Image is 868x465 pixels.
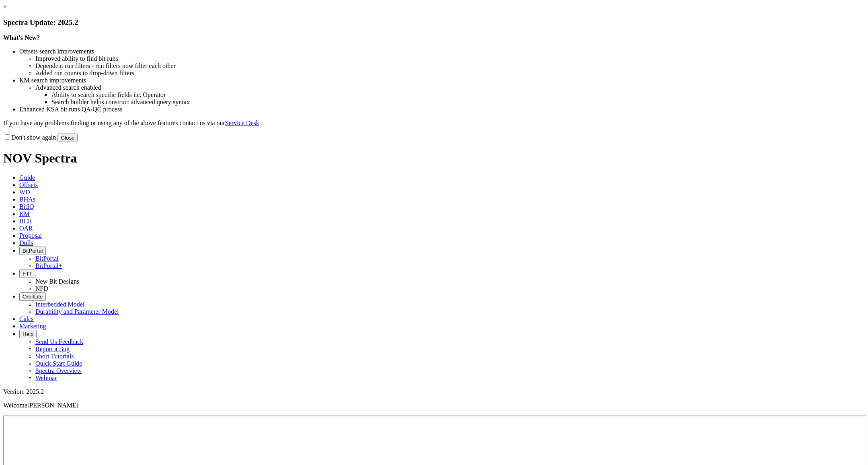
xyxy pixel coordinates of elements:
[3,119,865,127] p: If you have any problems finding or using any of the above features contact us via our
[23,294,43,300] span: OrbitLite
[35,70,865,77] li: Added run counts to drop-down filters
[35,308,119,315] a: Durability and Parameter Model
[19,181,38,188] span: Offsets
[51,99,865,106] li: Search builder helps construct advanced query syntax
[35,353,74,360] a: Short Tutorials
[35,285,48,292] a: NPD
[19,225,33,232] span: OAR
[35,360,82,367] a: Quick Start Guide
[3,18,865,27] h3: Spectra Update: 2025.2
[35,374,57,381] a: Webinar
[51,91,865,99] li: Ability to search specific fields i.e. Operator
[19,77,865,84] li: KM search improvements
[3,3,7,10] a: ×
[19,210,30,217] span: KM
[3,34,40,41] strong: What's New?
[3,402,865,409] p: Welcome
[3,151,865,166] h1: NOV Spectra
[19,203,34,210] span: BitIQ
[19,315,34,322] span: Calcs
[19,196,35,203] span: BHAs
[35,84,865,91] li: Advanced search enabled
[35,301,84,308] a: Interbedded Model
[23,271,32,277] span: FTT
[19,48,865,55] li: Offsets search improvements
[19,106,865,113] li: Enhanced KSA bit runs QA/QC process
[23,248,43,254] span: BitPortal
[19,189,30,195] span: WD
[3,134,56,141] label: Don't show again
[19,239,33,246] span: Dulls
[57,134,78,142] button: Close
[35,55,865,62] li: Improved ability to find bit runs
[19,232,42,239] span: Proposal
[35,278,79,285] a: New Bit Designs
[19,174,35,181] span: Guide
[35,255,59,262] a: BitPortal
[3,388,865,395] div: Version: 2025.2
[5,134,10,140] input: Don't show again
[35,346,70,352] a: Report a Bug
[35,262,62,269] a: BitPortal+
[19,323,46,329] span: Marketing
[225,119,259,126] a: Service Desk
[27,402,78,409] span: [PERSON_NAME]
[19,218,32,224] span: BCR
[23,331,33,337] span: Help
[35,62,865,70] li: Dependent run filters - run filters now filter each other
[35,338,83,345] a: Send Us Feedback
[35,367,82,374] a: Spectra Overview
